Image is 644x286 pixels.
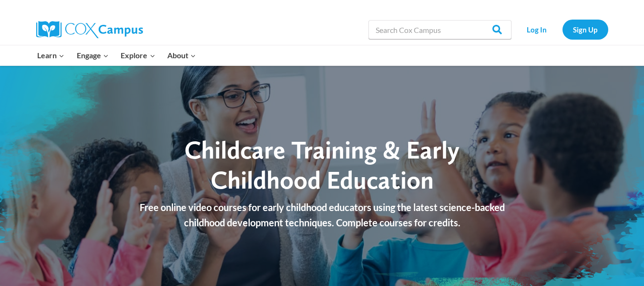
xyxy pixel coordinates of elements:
p: Free online video courses for early childhood educators using the latest science-backed childhood... [129,200,515,230]
span: Explore [121,49,155,62]
nav: Secondary Navigation [516,20,608,39]
img: Cox Campus [36,21,143,38]
nav: Primary Navigation [31,45,202,65]
span: About [167,49,196,62]
a: Sign Up [562,20,608,39]
span: Childcare Training & Early Childhood Education [184,135,460,194]
a: Log In [516,20,558,39]
span: Engage [77,49,109,62]
span: Learn [37,49,64,62]
input: Search Cox Campus [368,20,511,39]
